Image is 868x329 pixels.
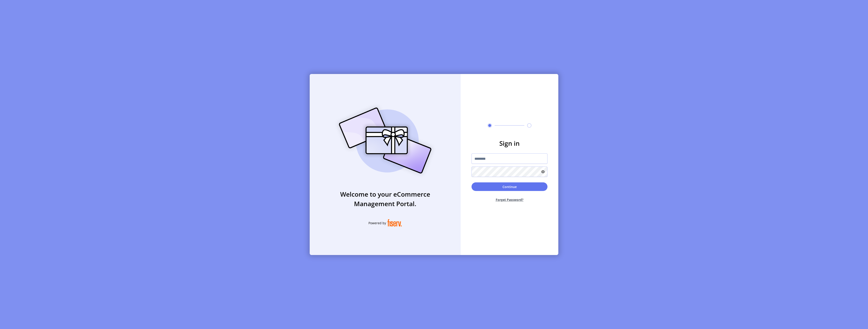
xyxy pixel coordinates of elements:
button: Forget Password? [472,194,547,206]
span: Powered by [368,221,386,225]
button: Continue [472,182,547,191]
img: card_Illustration.svg [332,103,438,179]
h3: Sign in [472,138,547,148]
h3: Welcome to your eCommerce Management Portal. [310,189,461,208]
